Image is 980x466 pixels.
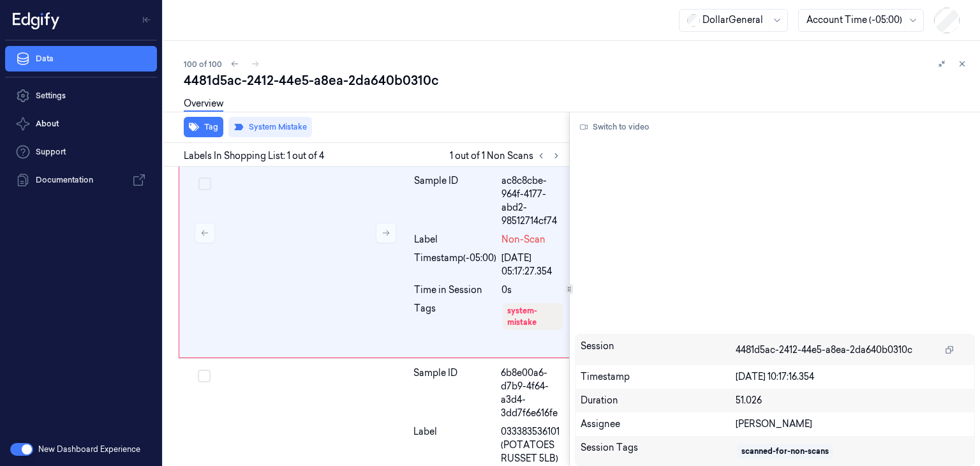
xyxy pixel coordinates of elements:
a: Support [5,139,157,165]
button: Toggle Navigation [137,10,157,30]
a: Documentation [5,167,157,193]
a: Overview [184,97,223,112]
div: Label [413,425,496,465]
button: Switch to video [575,117,655,137]
button: Select row [198,177,211,190]
a: Settings [5,83,157,109]
span: 033383536101 (POTATOES RUSSET 5LB) [501,425,568,465]
div: system-mistake [507,305,558,328]
button: About [5,111,157,137]
div: Duration [581,394,736,407]
div: [PERSON_NAME] [736,417,969,431]
span: 4481d5ac-2412-44e5-a8ea-2da640b0310c [736,343,912,357]
div: scanned-for-non-scans [741,446,829,457]
div: Session [581,340,736,360]
button: System Mistake [228,117,312,137]
button: Select row [198,370,211,382]
div: Timestamp (-05:00) [414,252,496,278]
div: 0s [501,283,568,297]
span: 100 of 100 [184,59,222,70]
div: Session Tags [581,441,736,462]
div: 4481d5ac-2412-44e5-a8ea-2da640b0310c [184,71,970,89]
div: Sample ID [413,366,496,420]
div: 6b8e00a6-d7b9-4f64-a3d4-3dd7f6e616fe [501,366,568,420]
button: Tag [184,117,223,137]
div: Assignee [581,417,736,431]
div: Label [414,233,496,246]
div: [DATE] 05:17:27.354 [501,252,568,278]
div: ac8c8cbe-964f-4177-abd2-98512714cf74 [501,174,568,228]
span: Non-Scan [501,233,546,246]
span: Labels In Shopping List: 1 out of 4 [184,149,324,163]
div: [DATE] 10:17:16.354 [736,370,969,384]
a: Data [5,46,157,71]
div: Sample ID [414,174,496,228]
div: Tags [414,302,496,350]
div: 51.026 [736,394,969,407]
div: Timestamp [581,370,736,384]
div: Time in Session [414,283,496,297]
span: 1 out of 1 Non Scans [450,148,564,163]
